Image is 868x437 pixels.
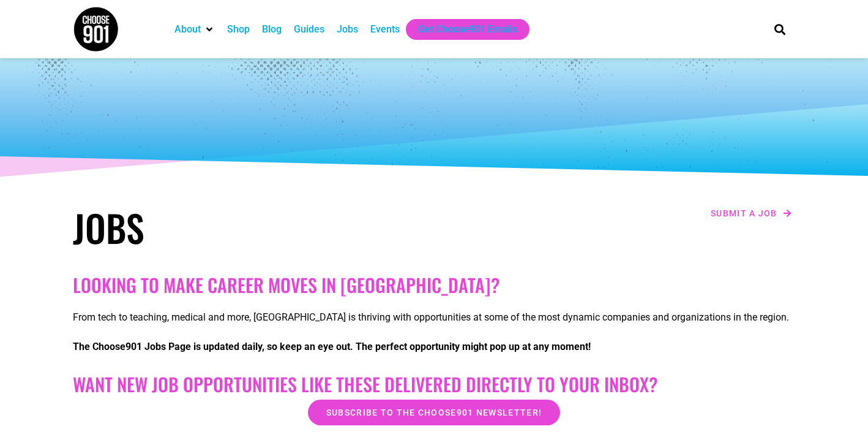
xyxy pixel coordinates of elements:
[326,408,542,417] span: Subscribe to the Choose901 newsletter!
[73,341,591,352] strong: The Choose901 Jobs Page is updated daily, so keep an eye out. The perfect opportunity might pop u...
[174,22,201,37] a: About
[770,19,790,39] div: Search
[73,310,795,325] p: From tech to teaching, medical and more, [GEOGRAPHIC_DATA] is thriving with opportunities at some...
[337,22,358,37] a: Jobs
[294,22,324,37] a: Guides
[262,22,282,37] a: Blog
[73,205,428,249] h1: Jobs
[308,400,560,425] a: Subscribe to the Choose901 newsletter!
[418,22,517,37] a: Get Choose901 Emails
[168,19,221,40] div: About
[707,205,795,221] a: Submit a job
[227,22,250,37] a: Shop
[711,209,777,218] span: Submit a job
[370,22,400,37] a: Events
[168,19,754,40] nav: Main nav
[73,274,795,296] h2: Looking to make career moves in [GEOGRAPHIC_DATA]?
[73,373,795,395] h2: Want New Job Opportunities like these Delivered Directly to your Inbox?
